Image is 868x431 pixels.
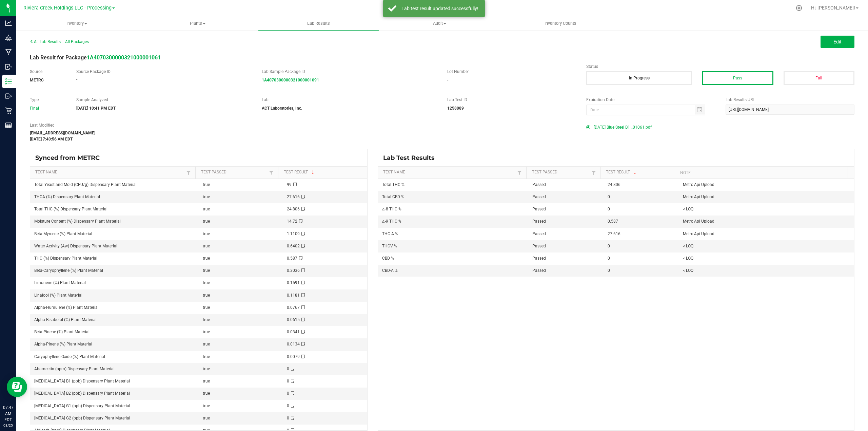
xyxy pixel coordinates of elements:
[586,63,854,70] label: Status
[532,268,546,273] span: Passed
[16,16,137,31] a: Inventory
[5,122,12,129] inline-svg: Reports
[608,231,620,236] span: 27.616
[726,97,854,103] label: Lab Results URL
[138,20,258,26] span: Plants
[34,367,115,371] span: Abamectin (ppm) Dispensary Plant Material
[203,416,210,420] span: true
[30,122,576,128] label: Last Modified
[5,63,12,70] inline-svg: Inbound
[532,182,546,187] span: Passed
[5,49,12,56] inline-svg: Manufacturing
[16,20,137,26] span: Inventory
[203,231,210,236] span: true
[203,379,210,383] span: true
[34,256,97,261] span: THC (%) Dispensary Plant Material
[447,69,576,75] label: Lot Number
[287,404,289,408] span: 0
[62,39,63,44] span: |
[203,280,210,285] span: true
[203,256,210,261] span: true
[30,54,161,61] span: Lab Result for Package
[34,330,90,334] span: Beta-Pinene (%) Plant Material
[382,231,398,236] span: THC-A %
[34,404,130,408] span: [MEDICAL_DATA] G1 (ppb) Dispensary Plant Material
[34,194,100,199] span: THCA (%) Dispensary Plant Material
[586,97,715,103] label: Expiration Date
[287,256,297,261] span: 0.587
[383,154,440,162] span: Lab Test Results
[382,268,398,273] span: CBD-A %
[400,5,480,12] div: Lab test result updated successfully!
[683,244,693,248] span: < LOQ
[203,317,210,322] span: true
[34,379,130,383] span: [MEDICAL_DATA] B1 (ppb) Dispensary Plant Material
[34,342,92,346] span: Alpha-Pinene (%) Plant Material
[34,293,82,298] span: Linalool (%) Plant Material
[203,367,210,371] span: true
[532,207,546,211] span: Passed
[382,207,401,211] span: Δ-8 THC %
[287,268,300,273] span: 0.3036
[34,207,107,211] span: Total THC (%) Dispensary Plant Material
[608,207,610,211] span: 0
[447,106,464,111] strong: 1258089
[382,219,401,224] span: Δ-9 THC %
[287,379,289,383] span: 0
[382,244,397,248] span: THCV %
[632,170,638,175] span: Sortable
[76,69,252,75] label: Source Package ID
[3,405,13,423] p: 07:47 AM EDT
[203,342,210,346] span: true
[379,20,500,26] span: Audit
[287,342,300,346] span: 0.0134
[76,97,252,103] label: Sample Analyzed
[7,377,27,397] iframe: Resource center
[203,391,210,396] span: true
[5,78,12,85] inline-svg: Inventory
[683,182,714,187] span: Metrc Api Upload
[34,268,103,273] span: Beta-Caryophyllene (%) Plant Material
[590,168,598,177] a: Filter
[258,16,379,31] a: Lab Results
[532,219,546,224] span: Passed
[608,256,610,261] span: 0
[784,71,854,85] button: Fail
[515,168,524,177] a: Filter
[203,268,210,273] span: true
[811,5,855,11] span: Hi, [PERSON_NAME]!
[702,71,773,85] button: Pass
[683,194,714,199] span: Metrc Api Upload
[203,293,210,298] span: true
[76,106,116,111] strong: [DATE] 10:41 PM EDT
[34,219,121,224] span: Moisture Content (%) Dispensary Plant Material
[606,170,672,175] a: Test ResultSortable
[821,36,854,48] button: Edit
[532,231,546,236] span: Passed
[30,39,61,44] span: All Lab Results
[5,107,12,114] inline-svg: Retail
[287,317,300,322] span: 0.0615
[287,293,300,298] span: 0.1181
[34,244,117,248] span: Water Activity (Aw) Dispensary Plant Material
[34,416,130,420] span: [MEDICAL_DATA] G2 (ppb) Dispensary Plant Material
[594,122,652,132] span: [DATE] Blue Steel B1 _01061.pdf
[447,97,576,103] label: Lab Test ID
[30,78,44,82] strong: METRC
[683,219,714,224] span: Metrc Api Upload
[30,97,66,103] label: Type
[608,268,610,273] span: 0
[203,305,210,310] span: true
[795,5,803,11] div: Manage settings
[184,168,193,177] a: Filter
[203,244,210,248] span: true
[203,354,210,359] span: true
[34,354,105,359] span: Caryophyllene Oxide (%) Plant Material
[203,207,210,211] span: true
[608,219,618,224] span: 0.587
[608,244,610,248] span: 0
[683,207,693,211] span: < LOQ
[87,54,161,61] a: 1A4070300000321000001061
[34,182,137,187] span: Total Yeast and Mold (CFU/g) Dispensary Plant Material
[500,16,621,31] a: Inventory Counts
